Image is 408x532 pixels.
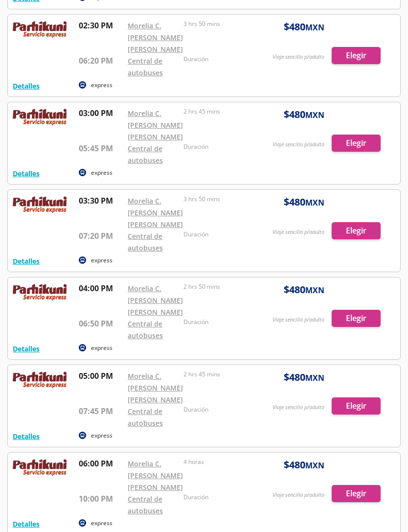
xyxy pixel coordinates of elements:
p: express [91,256,113,265]
button: Detalles [13,344,40,354]
a: Central de autobuses [128,144,163,165]
button: Detalles [13,432,40,442]
p: express [91,344,113,353]
a: Central de autobuses [128,232,163,253]
a: Central de autobuses [128,57,163,78]
a: Morelia C. [PERSON_NAME] [PERSON_NAME] [128,460,183,492]
a: Central de autobuses [128,320,163,341]
p: express [91,81,113,90]
a: Central de autobuses [128,495,163,516]
p: express [91,169,113,178]
a: Central de autobuses [128,407,163,428]
a: Morelia C. [PERSON_NAME] [PERSON_NAME] [128,109,183,142]
button: Detalles [13,519,40,530]
button: Detalles [13,169,40,179]
button: Detalles [13,81,40,92]
a: Morelia C. [PERSON_NAME] [PERSON_NAME] [128,284,183,317]
p: express [91,432,113,440]
p: express [91,519,113,528]
a: Morelia C. [PERSON_NAME] [PERSON_NAME] [128,197,183,230]
a: Morelia C. [PERSON_NAME] [PERSON_NAME] [128,22,183,54]
a: Morelia C. [PERSON_NAME] [PERSON_NAME] [128,372,183,405]
button: Detalles [13,256,40,267]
